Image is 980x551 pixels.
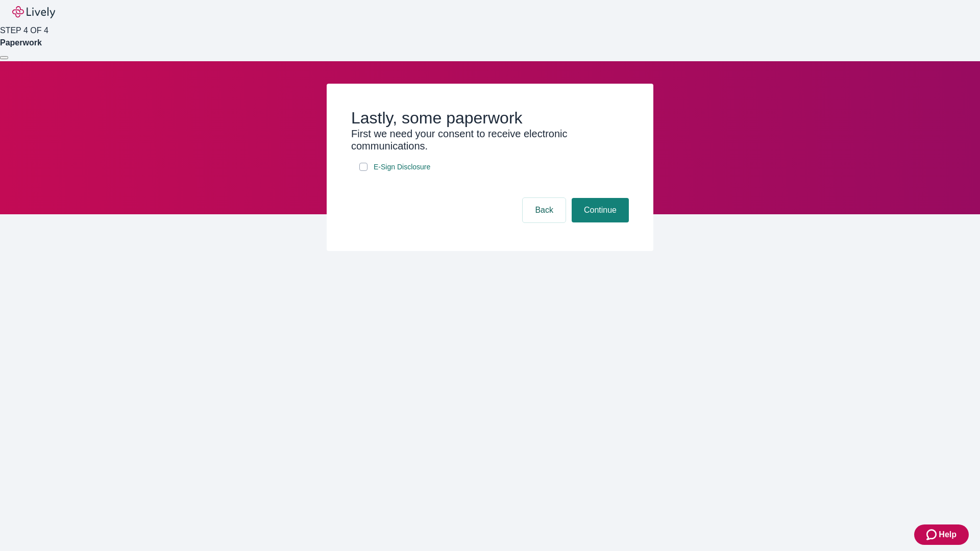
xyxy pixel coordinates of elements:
span: E-Sign Disclosure [374,162,430,172]
button: Zendesk support iconHelp [914,524,969,545]
h3: First we need your consent to receive electronic communications. [351,128,629,152]
span: Help [939,529,957,541]
button: Continue [572,198,629,222]
svg: Zendesk support icon [926,529,939,541]
a: e-sign disclosure document [372,161,432,173]
h2: Lastly, some paperwork [351,108,629,128]
button: Back [523,198,566,222]
img: Lively [12,6,55,18]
